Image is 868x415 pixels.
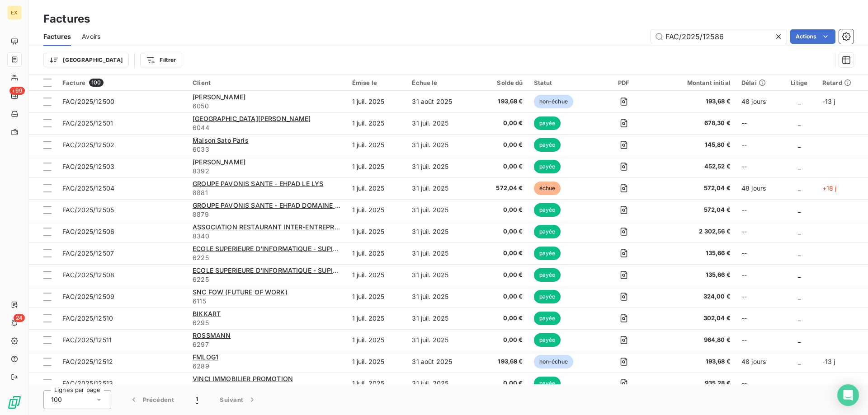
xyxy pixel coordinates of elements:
[534,79,590,86] div: Statut
[736,308,782,329] td: --
[657,249,731,258] span: 135,66 €
[193,340,341,349] span: 6297
[741,79,776,86] div: Délai
[798,271,801,279] span: _
[193,136,249,144] span: Maison Sato Paris
[837,384,859,406] div: Open Intercom Messenger
[347,286,407,308] td: 1 juil. 2025
[118,390,185,409] button: Précédent
[798,379,801,387] span: _
[412,79,468,86] div: Échue le
[736,351,782,373] td: 48 jours
[193,232,341,241] span: 8340
[62,358,113,365] span: FAC/2025/12512
[193,210,341,219] span: 8879
[736,134,782,156] td: --
[479,249,523,258] span: 0,00 €
[822,98,835,105] span: -13 j
[479,140,523,149] span: 0,00 €
[657,205,731,214] span: 572,04 €
[406,221,474,242] td: 31 juil. 2025
[657,119,731,128] span: 678,30 €
[193,288,288,296] span: SNC FOW (FUTURE OF WORK)
[736,177,782,199] td: 48 jours
[193,310,221,317] span: BIKKART
[657,357,731,366] span: 193,68 €
[479,336,523,345] span: 0,00 €
[406,329,474,351] td: 31 juil. 2025
[43,53,129,67] button: [GEOGRAPHIC_DATA]
[209,390,268,409] button: Suivant
[193,145,341,154] span: 6033
[657,97,731,106] span: 193,68 €
[479,184,523,193] span: 572,04 €
[193,362,341,371] span: 6289
[736,264,782,286] td: --
[347,329,407,351] td: 1 juil. 2025
[479,205,523,214] span: 0,00 €
[798,163,801,170] span: _
[822,184,837,192] span: +18 j
[736,91,782,112] td: 48 jours
[193,253,341,262] span: 6225
[534,377,561,390] span: payée
[62,79,85,86] span: Facture
[62,184,114,192] span: FAC/2025/12504
[347,177,407,199] td: 1 juil. 2025
[14,314,25,322] span: 24
[787,79,811,86] div: Litige
[798,119,801,127] span: _
[193,318,341,327] span: 6295
[406,134,474,156] td: 31 juil. 2025
[193,201,376,209] span: GROUPE PAVONIS SANTE - EHPAD DOMAINE DU CHATEAU
[62,206,114,214] span: FAC/2025/12505
[798,336,801,344] span: _
[193,93,245,101] span: [PERSON_NAME]
[193,331,231,339] span: ROSSMANN
[736,156,782,177] td: --
[193,266,346,274] span: ECOLE SUPERIEURE D'INFORMATIQUE - SUPINFO
[479,79,523,86] div: Solde dû
[347,221,407,242] td: 1 juil. 2025
[193,275,341,284] span: 6225
[479,97,523,106] span: 193,68 €
[798,314,801,322] span: _
[43,32,71,41] span: Factures
[534,333,561,347] span: payée
[406,264,474,286] td: 31 juil. 2025
[657,184,731,193] span: 572,04 €
[798,184,801,192] span: _
[7,395,22,410] img: Logo LeanPay
[193,158,245,166] span: [PERSON_NAME]
[196,395,198,404] span: 1
[479,379,523,388] span: 0,00 €
[62,314,113,322] span: FAC/2025/12510
[479,314,523,323] span: 0,00 €
[347,308,407,329] td: 1 juil. 2025
[736,242,782,264] td: --
[193,297,341,306] span: 6115
[406,308,474,329] td: 31 juil. 2025
[347,134,407,156] td: 1 juil. 2025
[790,29,835,44] button: Actions
[798,293,801,300] span: _
[347,112,407,134] td: 1 juil. 2025
[185,390,209,409] button: 1
[62,336,112,344] span: FAC/2025/12511
[406,199,474,221] td: 31 juil. 2025
[657,292,731,301] span: 324,00 €
[9,87,25,95] span: +99
[193,245,346,252] span: ECOLE SUPERIEURE D'INFORMATIQUE - SUPINFO
[347,156,407,177] td: 1 juil. 2025
[140,53,182,67] button: Filtrer
[798,206,801,214] span: _
[62,98,114,105] span: FAC/2025/12500
[406,112,474,134] td: 31 juil. 2025
[347,242,407,264] td: 1 juil. 2025
[657,140,731,149] span: 145,80 €
[62,228,114,235] span: FAC/2025/12506
[43,11,90,27] h3: Factures
[534,138,561,152] span: payée
[347,199,407,221] td: 1 juil. 2025
[657,79,731,86] div: Montant initial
